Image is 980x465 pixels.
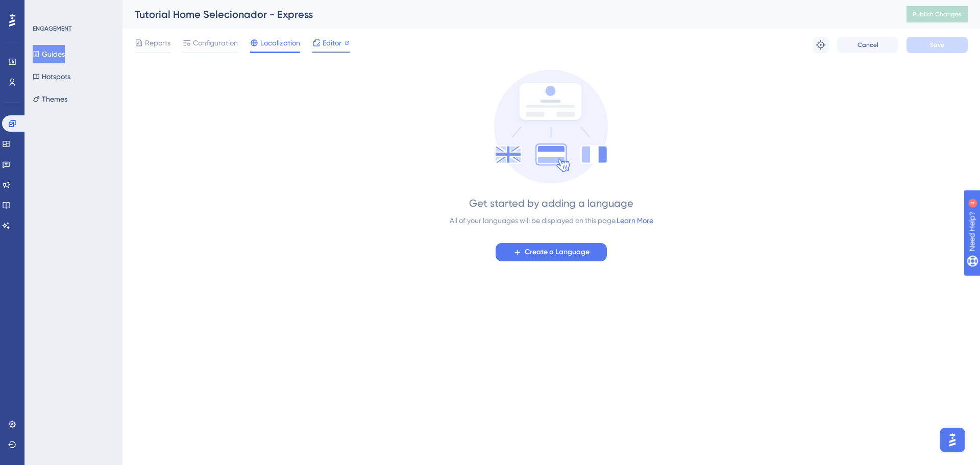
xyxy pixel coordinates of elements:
[33,67,70,86] button: Hotspots
[33,45,65,63] button: Guides
[71,5,74,13] div: 4
[323,37,341,49] span: Editor
[525,246,590,258] span: Create a Language
[469,196,633,210] div: Get started by adding a language
[857,41,878,49] span: Cancel
[913,10,962,18] span: Publish Changes
[906,37,968,53] button: Save
[193,37,238,49] span: Configuration
[937,425,968,455] iframe: UserGuiding AI Assistant Launcher
[930,41,944,49] span: Save
[906,6,968,22] button: Publish Changes
[617,216,653,225] a: Learn More
[145,37,170,49] span: Reports
[496,243,607,261] button: Create a Language
[450,214,653,227] div: All of your languages will be displayed on this page.
[33,25,71,33] div: ENGAGEMENT
[135,7,881,21] div: Tutorial Home Selecionador - Express
[24,3,64,15] span: Need Help?
[260,37,300,49] span: Localization
[33,90,67,108] button: Themes
[837,37,898,53] button: Cancel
